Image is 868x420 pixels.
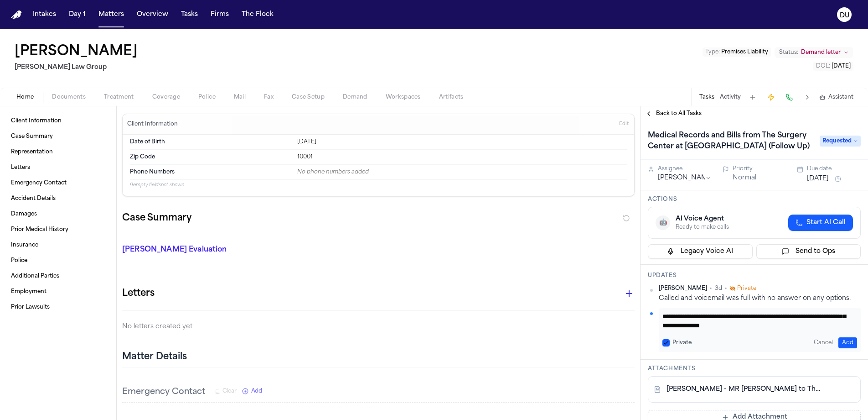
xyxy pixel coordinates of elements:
label: Private [672,339,692,346]
button: Cancel [810,337,837,348]
div: Ready to make calls [676,224,729,231]
a: Insurance [7,238,109,252]
button: Send to Ops [756,244,861,259]
dt: Date of Birth [130,138,292,146]
button: Clear Emergency Contact [214,388,237,395]
span: Fax [264,94,274,101]
a: Home [11,10,22,19]
h3: Actions [648,196,861,203]
span: Documents [52,94,86,101]
span: Assistant [828,94,853,101]
span: Type : [705,49,720,55]
img: Finch Logo [11,10,22,19]
span: Add [251,388,262,395]
a: [PERSON_NAME] - MR [PERSON_NAME] to The Surgery Center at [MEDICAL_DATA] - [DATE] [666,385,824,394]
button: Edit Type: Premises Liability [703,47,771,57]
button: Snooze task [832,173,843,184]
div: Priority [733,165,786,173]
h2: Matter Details [122,351,187,363]
button: Create Immediate Task [765,91,777,104]
button: Start AI Call [788,215,853,231]
button: Tasks [699,94,714,101]
button: Edit [616,117,631,131]
div: Assignee [658,165,712,173]
h1: [PERSON_NAME] [15,44,138,60]
a: Matters [95,6,128,23]
button: [DATE] [807,174,829,184]
span: Requested [820,136,861,147]
button: Add Task [746,91,759,104]
span: Premises Liability [721,49,768,55]
span: 3d [715,285,722,292]
span: Private [737,285,756,292]
span: Demand [343,94,367,101]
span: Artifacts [439,94,464,101]
span: Workspaces [386,94,421,101]
span: Case Setup [292,94,325,101]
span: Treatment [104,94,134,101]
a: Employment [7,284,109,299]
a: Police [7,253,109,268]
button: Normal [733,173,756,183]
a: Overview [133,6,172,23]
span: 🤖 [659,218,667,227]
button: Add New [242,388,262,395]
button: Make a Call [783,91,796,104]
button: Activity [720,94,741,101]
span: • [710,285,712,292]
button: Day 1 [65,6,89,23]
p: [PERSON_NAME] Evaluation [122,244,286,255]
a: Accident Details [7,191,109,206]
button: Intakes [29,6,60,23]
span: Clear [222,388,237,395]
span: Coverage [152,94,180,101]
a: Prior Medical History [7,222,109,237]
h3: Attachments [648,365,861,373]
div: No phone numbers added [297,168,627,176]
span: Mail [234,94,246,101]
dt: Zip Code [130,153,292,161]
a: Client Information [7,114,109,128]
span: Police [198,94,216,101]
span: Phone Numbers [130,168,175,176]
p: No letters created yet [122,321,635,332]
h3: Updates [648,272,861,279]
button: Add [838,337,857,348]
button: Firms [207,6,232,23]
div: Due date [807,165,861,173]
span: DOL : [816,63,830,69]
button: The Flock [238,6,277,23]
span: Back to All Tasks [656,110,702,117]
div: AI Voice Agent [676,215,729,224]
button: Tasks [177,6,201,23]
div: Called and voicemail was full with no answer on any options. [659,294,861,303]
h1: Letters [122,286,155,301]
textarea: Add your update [662,312,850,330]
button: Assistant [819,94,853,101]
a: Damages [7,207,109,221]
span: Start AI Call [806,218,846,227]
h3: Client Information [125,121,180,128]
a: Letters [7,160,109,175]
a: Prior Lawsuits [7,300,109,315]
span: Edit [619,121,629,127]
button: Edit DOL: 2025-08-11 [813,62,853,71]
span: • [725,285,727,292]
span: [DATE] [832,63,851,69]
a: Representation [7,145,109,159]
h1: Medical Records and Bills from The Surgery Center at [GEOGRAPHIC_DATA] (Follow Up) [644,128,814,154]
span: Home [16,94,34,101]
a: Emergency Contact [7,176,109,190]
div: 10001 [297,153,627,161]
span: Status: [779,49,798,56]
button: Change status from Demand letter [775,47,853,58]
div: [DATE] [297,138,627,146]
p: 9 empty fields not shown. [130,182,627,189]
h2: [PERSON_NAME] Law Group [15,62,141,73]
button: Back to All Tasks [641,110,706,117]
